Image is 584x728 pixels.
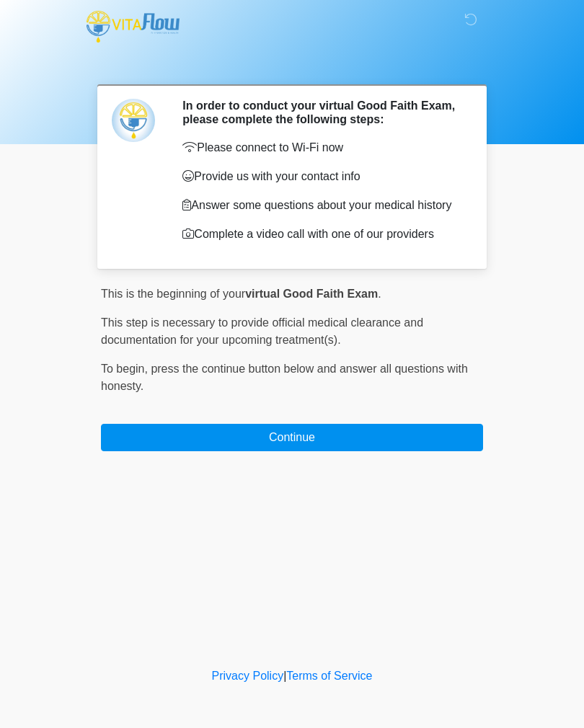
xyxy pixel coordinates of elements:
a: Terms of Service [286,670,372,682]
strong: virtual Good Faith Exam [245,288,378,300]
img: Agent Avatar [112,99,155,142]
p: Answer some questions about your medical history [182,197,461,214]
p: Complete a video call with one of our providers [182,226,461,243]
h2: In order to conduct your virtual Good Faith Exam, please complete the following steps: [182,99,461,126]
a: Privacy Policy [212,670,284,682]
span: This step is necessary to provide official medical clearance and documentation for your upcoming ... [101,316,423,346]
p: Provide us with your contact info [182,168,461,185]
span: . [378,288,381,300]
span: press the continue button below and answer all questions with honesty. [101,363,468,392]
h1: ‎ ‎ ‎ ‎ [90,52,494,79]
span: To begin, [101,363,151,375]
img: Vitaflow IV Hydration and Health Logo [87,11,180,43]
button: Continue [101,424,483,451]
p: Please connect to Wi-Fi now [182,139,461,156]
a: | [283,670,286,682]
span: This is the beginning of your [101,288,245,300]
